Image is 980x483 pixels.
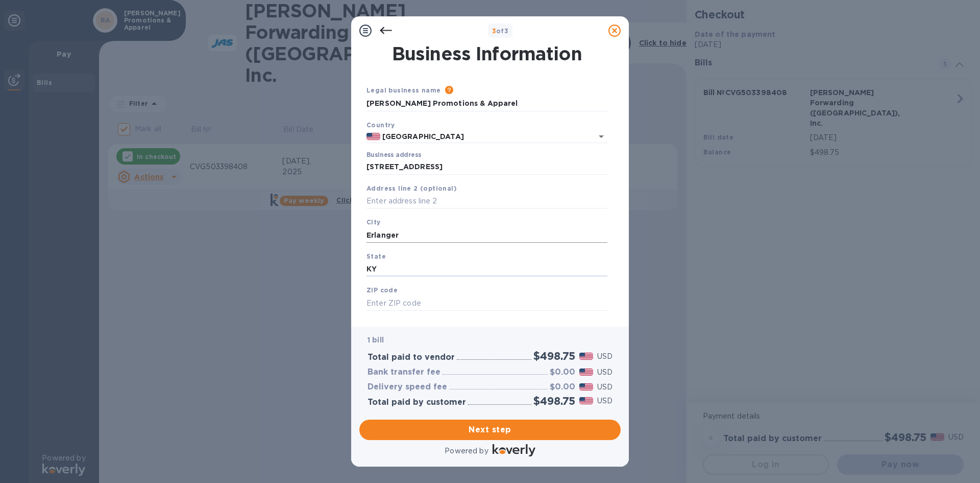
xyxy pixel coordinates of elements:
h3: Total paid to vendor [367,353,455,362]
img: Logo [493,444,535,456]
h3: $0.00 [550,367,575,377]
button: Next step [359,420,621,440]
span: 3 [492,27,496,35]
b: City [366,218,381,226]
p: USD [597,396,612,406]
b: Address line 2 (optional) [366,185,457,192]
p: USD [597,351,612,362]
img: USD [579,397,593,404]
h3: $0.00 [550,382,575,392]
input: Enter ZIP code [366,295,607,311]
b: of 3 [492,27,509,35]
h2: $498.75 [533,395,575,407]
b: ZIP code [366,286,398,294]
b: Country [366,121,395,129]
b: 1 bill [367,336,384,344]
img: US [366,133,380,140]
p: Powered by [445,446,488,456]
button: Open [594,129,608,144]
label: Business address [366,152,421,158]
input: Enter address [366,159,607,175]
img: USD [579,383,593,390]
input: Enter legal business name [366,96,607,111]
h3: Delivery speed fee [367,382,447,392]
img: USD [579,353,593,360]
input: Enter state [366,262,607,277]
h2: $498.75 [533,350,575,362]
h3: Total paid by customer [367,398,466,407]
input: Select country [380,130,579,143]
h1: Business Information [364,43,609,64]
p: USD [597,367,612,378]
input: Enter city [366,227,607,243]
b: Legal business name [366,86,441,94]
b: State [366,252,386,260]
img: USD [579,369,593,376]
input: Enter address line 2 [366,194,607,209]
p: USD [597,382,612,393]
h3: Bank transfer fee [367,367,440,377]
span: Next step [367,424,612,436]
